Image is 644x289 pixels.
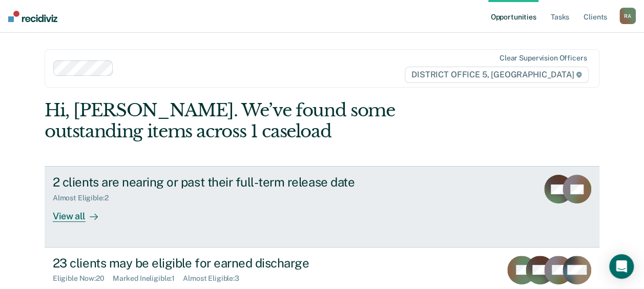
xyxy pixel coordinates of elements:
div: View all [53,202,110,222]
div: Clear supervision officers [500,54,587,63]
span: DISTRICT OFFICE 5, [GEOGRAPHIC_DATA] [405,67,589,83]
div: R A [619,8,636,24]
div: Open Intercom Messenger [609,254,634,279]
div: Hi, [PERSON_NAME]. We’ve found some outstanding items across 1 caseload [45,100,489,142]
div: Almost Eligible : 2 [53,194,117,202]
div: Almost Eligible : 3 [183,274,247,283]
div: 2 clients are nearing or past their full-term release date [53,175,412,190]
a: 2 clients are nearing or past their full-term release dateAlmost Eligible:2View all [45,166,599,247]
div: 23 clients may be eligible for earned discharge [53,256,412,271]
img: Recidiviz [8,11,57,22]
div: Eligible Now : 20 [53,274,113,283]
button: RA [619,8,636,24]
div: Marked Ineligible : 1 [113,274,183,283]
